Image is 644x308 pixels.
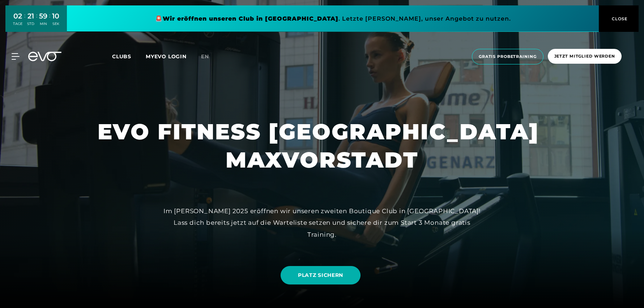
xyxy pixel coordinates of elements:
[298,271,343,279] span: PLATZ SICHERN
[201,52,218,61] a: en
[52,11,59,21] div: 10
[146,53,187,60] a: MYEVO LOGIN
[610,16,628,22] span: CLOSE
[39,21,47,26] div: MIN
[24,12,25,31] div: :
[13,21,22,26] div: TAGE
[479,54,537,60] span: Gratis Probetraining
[39,11,47,21] div: 59
[554,53,615,59] span: Jetzt Mitglied werden
[470,49,546,64] a: Gratis Probetraining
[546,49,624,64] a: Jetzt Mitglied werden
[112,53,131,60] span: Clubs
[281,266,361,284] a: PLATZ SICHERN
[98,118,547,174] h1: EVO FITNESS [GEOGRAPHIC_DATA] MAXVORSTADT
[201,53,209,60] span: en
[159,205,485,240] div: Im [PERSON_NAME] 2025 eröffnen wir unseren zweiten Boutique Club in [GEOGRAPHIC_DATA]! Lass dich ...
[49,12,50,31] div: :
[27,11,34,21] div: 21
[27,21,34,26] div: STD
[112,53,146,60] a: Clubs
[599,5,639,32] button: CLOSE
[36,12,37,31] div: :
[52,21,59,26] div: SEK
[13,11,22,21] div: 02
